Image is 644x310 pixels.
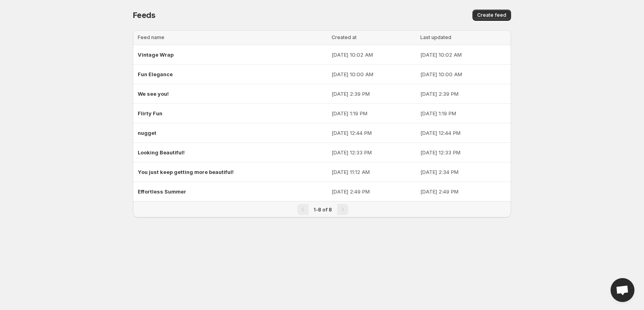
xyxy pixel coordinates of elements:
p: [DATE] 10:00 AM [332,70,416,78]
p: [DATE] 12:44 PM [420,129,506,137]
button: Create feed [472,10,511,21]
span: Feeds [133,10,156,20]
span: Looking Beautiful! [138,149,185,156]
div: Open chat [611,278,634,302]
span: We see you! [138,91,169,97]
p: [DATE] 10:00 AM [420,70,506,78]
p: [DATE] 10:02 AM [332,51,416,59]
nav: Pagination [133,201,511,217]
span: Effortless Summer [138,188,186,195]
p: [DATE] 2:39 PM [332,90,416,98]
p: [DATE] 12:33 PM [332,148,416,156]
p: [DATE] 2:49 PM [420,188,506,195]
p: [DATE] 2:49 PM [332,188,416,195]
p: [DATE] 1:19 PM [420,109,506,117]
p: [DATE] 12:44 PM [332,129,416,137]
span: Created at [332,34,357,40]
p: [DATE] 10:02 AM [420,51,506,59]
span: Last updated [420,34,451,40]
span: Feed name [138,34,164,40]
span: 1-8 of 8 [314,207,332,213]
span: Flirty Fun [138,110,162,116]
span: Vintage Wrap [138,51,174,58]
span: Create feed [477,12,506,18]
span: You just keep getting more beautiful! [138,169,234,175]
p: [DATE] 11:12 AM [332,168,416,176]
span: Fun Elegance [138,71,173,77]
p: [DATE] 1:19 PM [332,109,416,117]
span: nugget [138,130,156,136]
p: [DATE] 12:33 PM [420,148,506,156]
p: [DATE] 2:34 PM [420,168,506,176]
p: [DATE] 2:39 PM [420,90,506,98]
